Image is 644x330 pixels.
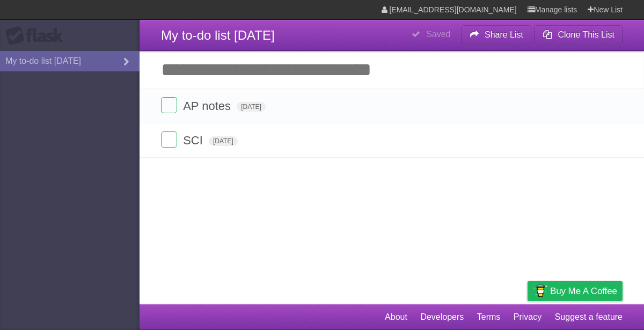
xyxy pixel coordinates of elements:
span: AP notes [183,99,233,113]
span: SCI [183,134,206,147]
b: Clone This List [558,30,614,39]
span: Buy me a coffee [550,282,617,300]
button: Clone This List [534,25,623,45]
a: Suggest a feature [555,307,623,327]
b: Share List [485,30,523,39]
img: Buy me a coffee [533,282,547,300]
a: Developers [420,307,464,327]
label: Done [161,97,177,113]
label: Done [161,131,177,148]
b: Saved [426,30,450,39]
a: Privacy [514,307,541,327]
a: Buy me a coffee [528,281,623,301]
button: Share List [461,25,532,45]
div: Flask [5,26,70,46]
a: Terms [477,307,501,327]
span: [DATE] [237,102,266,112]
span: [DATE] [209,136,238,146]
a: About [385,307,407,327]
span: My to-do list [DATE] [161,28,275,42]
